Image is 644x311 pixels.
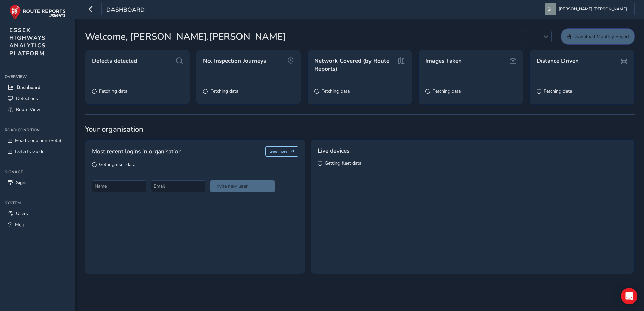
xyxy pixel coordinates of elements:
div: Open Intercom Messenger [621,288,637,304]
img: rr logo [9,5,66,20]
a: Help [5,219,70,230]
input: Name [92,180,146,192]
span: Dashboard [106,6,145,15]
a: Detections [5,93,70,104]
a: Route View [5,104,70,115]
span: Fetching data [210,88,238,94]
span: Dashboard [17,84,40,91]
a: Signs [5,177,70,188]
span: Help [15,221,25,228]
span: Fetching data [432,88,461,94]
span: Detections [16,95,38,102]
span: No. Inspection Journeys [203,57,266,65]
span: ESSEX HIGHWAYS ANALYTICS PLATFORM [9,26,46,57]
span: Most recent logins in organisation [92,147,182,156]
span: Defects detected [92,57,137,65]
div: Signage [5,167,70,177]
a: Dashboard [5,82,70,93]
img: diamond-layout [545,3,556,15]
span: Distance Driven [537,57,579,65]
span: Getting fleet data [325,160,361,166]
span: Welcome, [PERSON_NAME].[PERSON_NAME] [85,30,286,44]
a: Defects Guide [5,146,70,157]
span: Fetching data [321,88,350,94]
div: Road Condition [5,125,70,135]
span: Defects Guide [15,148,44,155]
span: Images Taken [425,57,462,65]
button: [PERSON_NAME] [PERSON_NAME] [545,3,630,15]
span: Signs [16,179,28,186]
span: Getting user data [99,161,135,168]
span: Fetching data [99,88,127,94]
a: Users [5,208,70,219]
span: Live devices [318,146,349,155]
span: See more [270,149,288,154]
span: [PERSON_NAME] [PERSON_NAME] [559,3,627,15]
input: Email [151,180,205,192]
span: Users [16,210,28,217]
a: Road Condition (Beta) [5,135,70,146]
button: See more [265,146,299,157]
span: Your organisation [85,124,635,134]
span: Route View [16,106,40,113]
div: System [5,198,70,208]
span: Network Covered (by Route Reports) [314,57,396,73]
span: Road Condition (Beta) [15,137,61,144]
div: Overview [5,72,70,82]
span: Fetching data [544,88,572,94]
